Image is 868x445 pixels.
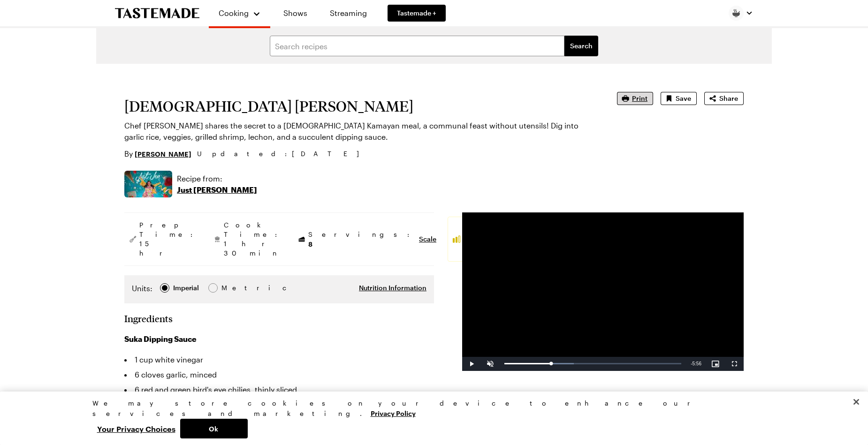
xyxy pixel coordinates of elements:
[92,398,768,438] div: Privacy
[124,98,591,114] h1: [DEMOGRAPHIC_DATA] [PERSON_NAME]
[397,8,436,18] span: Tastemade +
[177,184,257,196] p: Just [PERSON_NAME]
[177,173,257,196] a: Recipe from:Just [PERSON_NAME]
[135,149,191,159] a: [PERSON_NAME]
[219,8,249,17] span: Cooking
[419,234,436,244] button: Scale
[729,6,744,21] img: Profile picture
[221,283,241,293] div: Metric
[725,357,744,371] button: Fullscreen
[632,94,647,103] span: Print
[676,94,691,103] span: Save
[139,220,198,258] span: Prep Time: 15 hr
[661,92,697,105] button: Save recipe
[693,361,701,366] span: 5:56
[462,212,744,371] video-js: Video Player
[706,357,725,371] button: Picture-in-Picture
[115,8,199,19] a: To Tastemade Home Page
[173,283,199,293] div: Imperial
[846,392,867,412] button: Close
[504,363,681,364] div: Progress Bar
[224,220,282,258] span: Cook Time: 1 hr 30 min
[388,5,446,22] a: Tastemade +
[729,6,753,21] button: Profile picture
[124,367,434,382] li: 6 cloves garlic, minced
[617,92,653,105] button: Print
[132,283,241,296] div: Imperial Metric
[564,36,598,56] button: filters
[221,283,242,293] span: Metric
[691,361,692,366] span: -
[180,419,248,438] button: Ok
[308,230,414,249] span: Servings:
[132,283,152,294] label: Units:
[308,239,312,248] span: 8
[359,283,426,293] button: Nutrition Information
[124,333,434,345] h3: Suka Dipping Sauce
[197,149,368,159] span: Updated : [DATE]
[173,283,200,293] span: Imperial
[462,357,481,371] button: Play
[92,398,768,419] div: We may store cookies on your device to enhance our services and marketing.
[124,120,591,143] p: Chef [PERSON_NAME] shares the secret to a [DEMOGRAPHIC_DATA] Kamayan meal, a communal feast witho...
[124,148,191,159] p: By
[124,313,173,324] h2: Ingredients
[124,171,172,197] img: Show where recipe is used
[719,94,738,103] span: Share
[177,173,257,184] p: Recipe from:
[124,352,434,367] li: 1 cup white vinegar
[371,408,416,417] a: More information about your privacy, opens in a new tab
[92,419,180,438] button: Your Privacy Choices
[124,382,434,397] li: 6 red and green bird's eye chilies, thinly sliced
[270,36,564,56] input: Search recipes
[218,4,261,23] button: Cooking
[481,357,500,371] button: Unmute
[570,41,593,51] span: Search
[704,92,744,105] button: Share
